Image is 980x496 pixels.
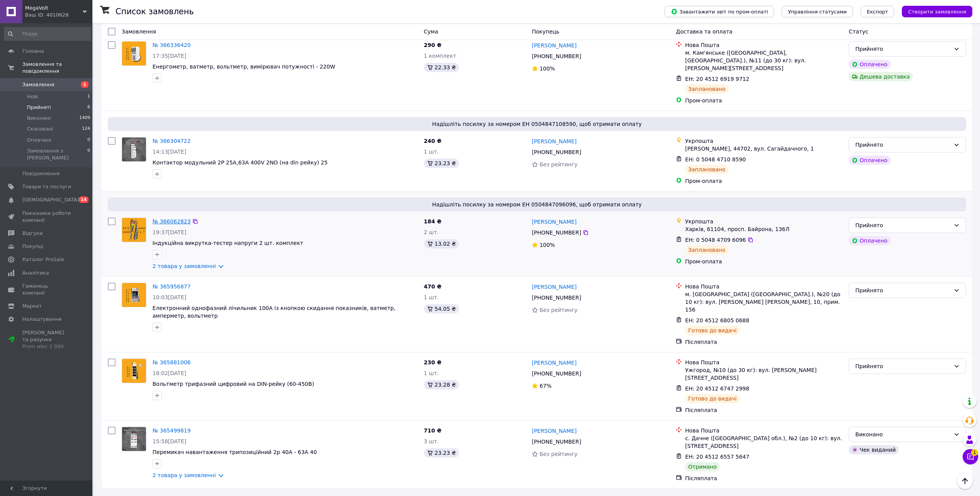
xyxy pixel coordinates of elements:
div: Укрпошта [685,218,843,225]
div: [PERSON_NAME], 44702, вул. Сагайдачного, 1 [685,145,843,152]
div: Чек виданий [849,445,899,454]
span: 1 шт. [424,149,439,155]
a: [PERSON_NAME] [532,359,576,367]
span: Гаманець компанії [22,283,71,297]
span: ЕН: 20 4512 6805 0688 [685,317,749,323]
span: Створити замовлення [908,9,966,15]
div: Prom мікс 1 000 [22,343,71,350]
span: Каталог ProSale [22,256,64,263]
span: Cума [424,28,438,35]
span: ЕН: 0 5048 4709 6096 [685,237,746,243]
span: Прийняті [27,104,51,111]
span: 290 ₴ [424,42,442,48]
span: 67% [539,383,551,389]
h1: Список замовлень [116,7,194,16]
span: 15:58[DATE] [152,438,186,444]
div: Прийнято [855,141,950,149]
span: Товари та послуги [22,183,71,190]
div: Пром-оплата [685,258,843,265]
a: Фото товару [122,359,146,383]
span: 18:02[DATE] [152,370,186,376]
span: 1409 [79,115,90,122]
a: № 366304722 [152,138,191,144]
a: Фото товару [122,41,146,66]
a: Вольтметр трифазний цифровий на DIN-рейку (60-450В) [152,381,314,387]
span: 240 ₴ [424,138,442,144]
div: 13.02 ₴ [424,239,459,248]
input: Пошук [4,27,91,41]
a: Фото товару [122,283,146,307]
div: Оплачено [849,60,890,69]
span: ЕН: 20 4512 6557 5647 [685,454,749,460]
span: Енергометр, ватметр, вольтметр, вимірювач потужності - 220W [152,64,335,70]
div: 23.28 ₴ [424,380,459,389]
button: Управління статусами [782,6,853,17]
span: [DEMOGRAPHIC_DATA] [22,196,79,203]
span: ЕН: 0 5048 4710 8590 [685,156,746,163]
span: Надішліть посилку за номером ЕН 0504847096096, щоб отримати оплату [111,201,963,208]
span: Маркет [22,303,42,310]
div: Оплачено [849,156,890,165]
span: Без рейтингу [539,161,578,168]
img: Фото товару [122,427,146,451]
div: Прийнято [855,286,950,295]
div: Готово до видачі [685,394,740,403]
div: Укрпошта [685,137,843,145]
div: Заплановано [685,165,729,174]
span: 1 шт. [424,370,439,376]
a: [PERSON_NAME] [532,427,576,435]
span: Завантажити звіт по пром-оплаті [671,8,768,15]
a: № 365881006 [152,359,191,365]
span: 1 комплект [424,53,456,59]
span: 100% [539,65,555,72]
div: Заплановано [685,245,729,255]
a: № 365499819 [152,427,191,434]
span: Статус [849,28,868,35]
span: Замовлення [22,81,54,88]
div: Нова Пошта [685,41,843,49]
div: 23.23 ₴ [424,159,459,168]
div: [PHONE_NUMBER] [530,227,583,238]
div: Пром-оплата [685,97,843,104]
span: ЕН: 20 4512 6919 9712 [685,76,749,82]
span: ЕН: 20 4512 6747 2998 [685,385,749,392]
span: 19:37[DATE] [152,229,186,235]
a: 2 товара у замовленні [152,263,216,269]
span: [PERSON_NAME] та рахунки [22,329,71,350]
a: № 365956877 [152,283,191,290]
span: Замовлення [122,28,156,35]
span: Налаштування [22,316,62,323]
a: № 366062823 [152,218,191,225]
a: [PERSON_NAME] [532,42,576,49]
span: 0 [87,147,90,161]
span: 6 [87,104,90,111]
a: [PERSON_NAME] [532,283,576,291]
div: 54.05 ₴ [424,304,459,313]
span: MegaVolt [25,5,83,12]
img: Фото товару [122,359,146,383]
span: 1 шт. [424,294,439,300]
span: Перемикач навантаження трипозиційний 2p 40A - 63А 40 [152,449,317,455]
span: Виконані [27,115,51,122]
div: с. Дачне ([GEOGRAPHIC_DATA] обл.), №2 (до 10 кг): вул. [STREET_ADDRESS] [685,434,843,450]
div: Нова Пошта [685,283,843,290]
span: 470 ₴ [424,283,442,290]
div: Оплачено [849,236,890,245]
span: Доставка та оплата [676,28,732,35]
button: Експорт [861,6,895,17]
a: Електронний однофазний лічильник 100А із кнопкою скидання показників, ватметр, амперметр, вольтметр [152,305,395,319]
div: Пром-оплата [685,177,843,185]
span: Замовлення з [PERSON_NAME] [27,147,87,161]
img: Фото товару [122,218,146,242]
span: 184 ₴ [424,218,442,225]
span: Головна [22,48,44,55]
div: Отримано [685,462,720,471]
button: Наверх [957,473,973,489]
a: Індукційна викрутка-тестер напруги 2 шт. комплект [152,240,303,246]
div: Нова Пошта [685,359,843,366]
span: Повідомлення [22,170,60,177]
span: Аналітика [22,270,49,276]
